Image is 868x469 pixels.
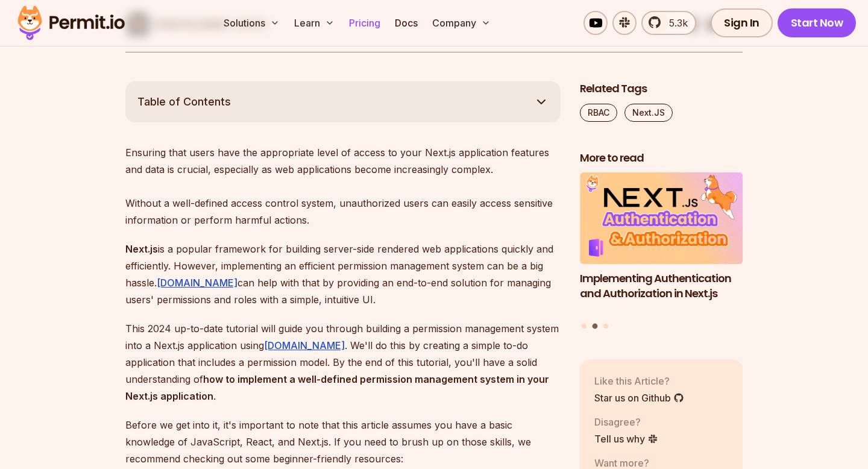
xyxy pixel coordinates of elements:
[12,2,130,43] img: Permit logo
[624,104,673,122] a: Next.JS
[711,8,773,37] a: Sign In
[580,172,743,264] img: Implementing Authentication and Authorization in Next.js
[603,324,608,329] button: Go to slide 3
[264,339,345,351] a: [DOMAIN_NAME]
[125,81,561,122] button: Table of Contents
[580,151,743,166] h2: More to read
[594,415,658,429] p: Disagree?
[594,432,658,446] a: Tell us why
[125,320,561,404] p: This 2024 up-to-date tutorial will guide you through building a permission management system into...
[390,11,423,35] a: Docs
[137,93,231,110] span: Table of Contents
[125,373,549,402] strong: how to implement a well-defined permission management system in your Next.js application
[594,374,684,388] p: Like this Article?
[580,271,743,301] h3: Implementing Authentication and Authorization in Next.js
[582,324,587,329] button: Go to slide 1
[125,241,561,308] p: is a popular framework for building server-side rendered web applications quickly and efficiently...
[125,243,158,255] strong: Next.js
[125,144,561,228] p: Ensuring that users have the appropriate level of access to your Next.js application features and...
[580,172,743,316] li: 2 of 3
[580,81,743,96] h2: Related Tags
[641,11,696,35] a: 5.3k
[219,11,285,35] button: Solutions
[593,324,598,329] button: Go to slide 2
[427,11,495,35] button: Company
[662,16,688,30] span: 5.3k
[580,104,617,122] a: RBAC
[580,172,743,330] div: Posts
[344,11,385,35] a: Pricing
[157,277,237,289] a: [DOMAIN_NAME]
[289,11,339,35] button: Learn
[580,172,743,316] a: Implementing Authentication and Authorization in Next.jsImplementing Authentication and Authoriza...
[125,417,561,467] p: Before we get into it, it's important to note that this article assumes you have a basic knowledg...
[778,8,857,37] a: Start Now
[594,391,684,405] a: Star us on Github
